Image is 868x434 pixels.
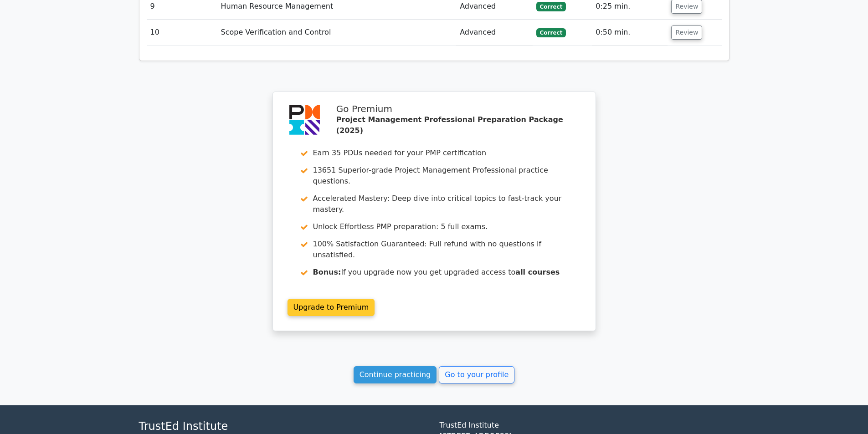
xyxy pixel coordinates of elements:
[456,20,533,46] td: Advanced
[139,420,429,433] h4: TrustEd Institute
[147,20,217,46] td: 10
[592,20,668,46] td: 0:50 min.
[671,26,702,40] button: Review
[439,366,514,383] a: Go to your profile
[288,299,375,316] a: Upgrade to Premium
[536,2,566,11] span: Correct
[536,28,566,37] span: Correct
[354,366,437,383] a: Continue practicing
[217,20,457,46] td: Scope Verification and Control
